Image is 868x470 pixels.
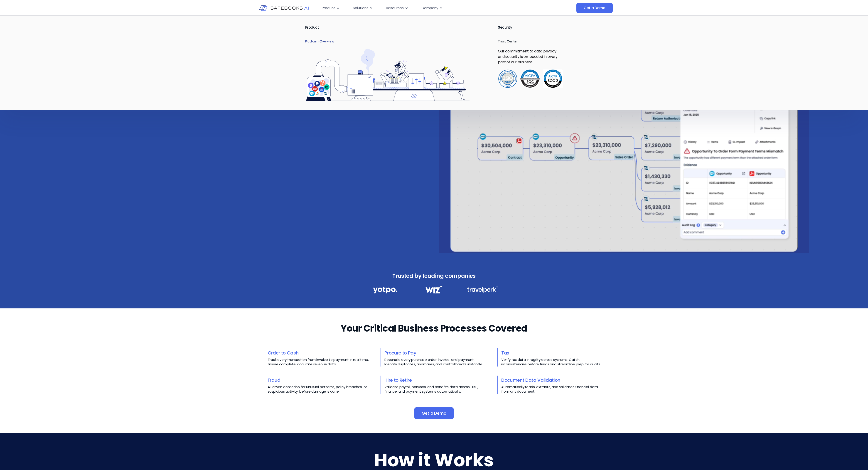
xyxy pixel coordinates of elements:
[498,39,518,44] a: Trust Center
[268,377,280,383] a: Fraud
[318,4,531,12] div: Menu Toggle
[423,285,445,293] img: Financial Data Governance 2
[305,39,334,44] a: Platform Overview
[414,407,453,419] a: Get a Demo
[501,357,604,367] p: Verify tax data integrity across systems. Catch inconsistencies before filings and streamline pre...
[584,6,605,10] span: Get a Demo
[498,21,563,34] h2: Security
[353,5,368,11] span: Solutions
[422,411,446,416] span: Get a Demo
[268,357,371,367] p: Track every transaction from invoice to payment in real time. Ensure complete, accurate revenue d...
[305,454,563,466] h2: How it Works
[318,4,531,12] nav: Menu
[322,5,335,11] span: Product
[384,350,416,356] a: Procure to Pay
[268,350,299,356] a: Order to Cash
[384,385,487,394] p: Validate payroll, bonuses, and benefits data across HRIS, finance, and payment systems automatica...
[373,285,397,295] img: Financial Data Governance 1
[501,385,604,394] p: Automatically reads, extracts, and validates financial data from any document.
[384,377,412,383] a: Hire to Retire
[386,5,404,11] span: Resources
[498,49,563,65] p: Our commitment to data privacy and security is embedded in every part of our business.
[576,3,612,13] a: Get a Demo
[467,285,499,293] img: Financial Data Governance 3
[305,21,471,34] h2: Product
[501,377,560,383] a: Document Data Validation
[363,271,505,281] h3: Trusted by leading companies
[341,322,527,335] h2: Your Critical Business Processes Covered​​
[384,357,487,367] p: Reconcile every purchase order, invoice, and payment. Identify duplicates, anomalies, and control...
[268,385,371,394] p: AI-driven detection for unusual patterns, policy breaches, or suspicious activity, before damage ...
[421,5,438,11] span: Company
[501,350,509,356] a: Tax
